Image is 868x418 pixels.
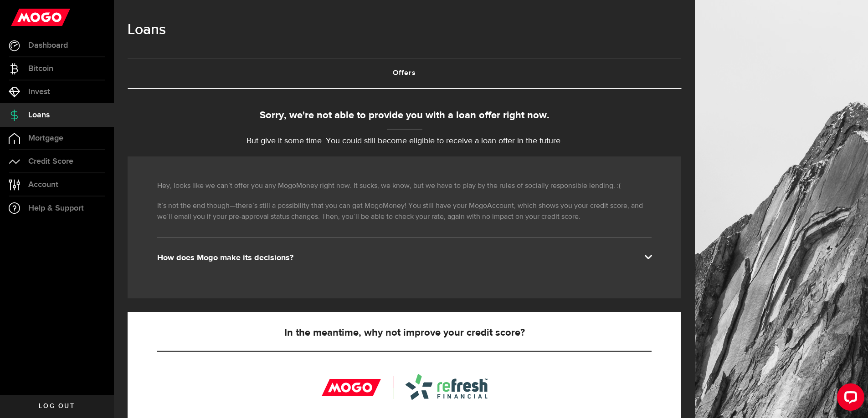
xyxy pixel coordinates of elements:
p: But give it some time. You could still become eligible to receive a loan offer in the future. [128,135,681,147]
p: It’s not the end though—there’s still a possibility that you can get MogoMoney! You still have yo... [157,201,652,222]
div: Sorry, we're not able to provide you with a loan offer right now. [128,108,681,123]
h1: Loans [128,18,681,42]
iframe: LiveChat chat widget [830,380,868,418]
span: Loans [28,111,50,119]
ul: Tabs Navigation [128,58,681,89]
span: Credit Score [28,157,73,166]
p: Hey, looks like we can’t offer you any MogoMoney right now. It sucks, we know, but we have to pla... [157,181,652,191]
span: Help & Support [28,204,84,212]
span: Invest [28,88,50,96]
span: Dashboard [28,41,68,50]
span: Mortgage [28,134,63,142]
a: Offers [128,59,681,88]
span: Log out [39,403,75,409]
div: How does Mogo make its decisions? [157,252,652,263]
span: Bitcoin [28,65,53,73]
span: Account [28,181,58,189]
h5: In the meantime, why not improve your credit score? [157,327,652,338]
